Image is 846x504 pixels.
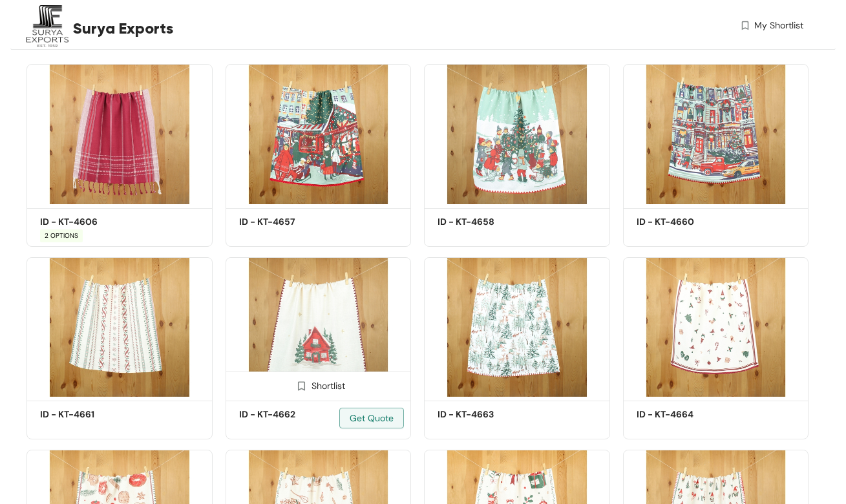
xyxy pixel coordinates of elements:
[623,64,809,204] img: b24d43ac-4fc5-49b5-a2e5-7d564282ea71
[637,215,746,229] h5: ID - KT-4660
[226,64,412,204] img: 339f5c80-cbd2-42dc-b74a-8e385fa598be
[40,215,150,229] h5: ID - KT-4606
[26,5,69,47] img: Buyer Portal
[73,17,173,40] span: Surya Exports
[26,64,213,204] img: 5c83ced9-d8bf-4634-b867-7babaa275c00
[26,257,213,397] img: ad5cddb1-aa23-4e01-bf88-f27dedca18e7
[295,380,308,392] img: Shortlist
[438,408,547,421] h5: ID - KT-4663
[637,408,746,421] h5: ID - KT-4664
[438,215,547,229] h5: ID - KT-4658
[424,257,610,397] img: 02ceeebd-d479-45f9-84e0-f6e493ddba53
[339,408,404,428] button: Get Quote
[40,229,83,242] span: 2 OPTIONS
[226,257,412,397] img: 799a5b3b-9090-4e30-96cd-158b87879c1e
[739,19,751,32] img: wishlist
[239,215,349,229] h5: ID - KT-4657
[291,379,345,391] div: Shortlist
[350,411,394,425] span: Get Quote
[40,408,150,421] h5: ID - KT-4661
[239,408,349,421] h5: ID - KT-4662
[623,257,809,397] img: abacbf69-cf6e-4367-a7bf-d3dcdc0216ae
[424,64,610,204] img: 92fb88cb-715a-41b6-a641-ff981dc90210
[754,19,803,32] span: My Shortlist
